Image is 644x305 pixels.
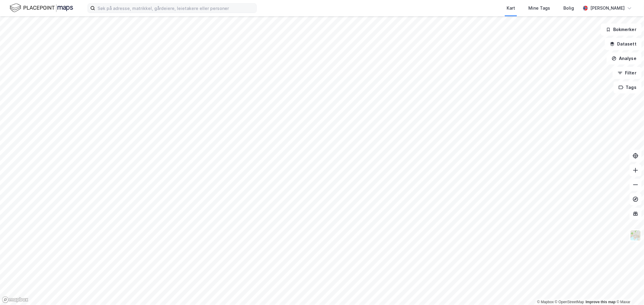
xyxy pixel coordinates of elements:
[601,24,642,36] button: Bokmerker
[95,4,256,13] input: Søk på adresse, matrikkel, gårdeiere, leietakere eller personer
[586,300,616,304] a: Improve this map
[10,3,73,13] img: logo.f888ab2527a4732fd821a326f86c7f29.svg
[614,81,642,93] button: Tags
[630,230,641,241] img: Z
[555,300,584,304] a: OpenStreetMap
[590,5,625,12] div: [PERSON_NAME]
[613,67,642,79] button: Filter
[507,5,515,12] div: Kart
[537,300,554,304] a: Mapbox
[605,38,642,50] button: Datasett
[528,5,550,12] div: Mine Tags
[614,276,644,305] iframe: Chat Widget
[607,52,642,64] button: Analyse
[563,5,574,12] div: Bolig
[2,296,28,303] a: Mapbox homepage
